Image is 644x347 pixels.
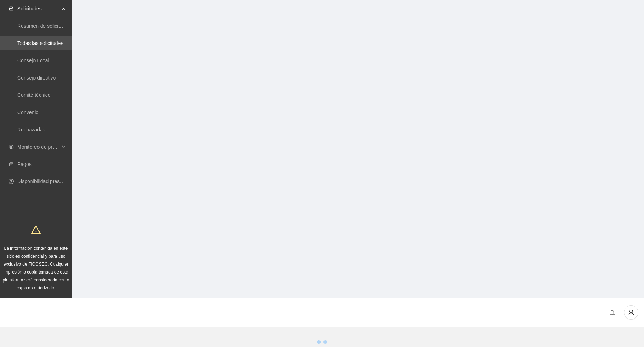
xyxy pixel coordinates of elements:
[17,58,49,63] a: Consejo Local
[17,109,38,115] a: Convenio
[9,6,14,11] span: inbox
[624,305,638,320] button: user
[3,246,69,290] span: La información contenida en este sitio es confidencial y para uso exclusivo de FICOSEC. Cualquier...
[17,40,63,46] a: Todas las solicitudes
[17,127,45,132] a: Rechazadas
[607,307,618,318] button: bell
[31,225,41,234] span: warning
[17,161,32,167] a: Pagos
[9,144,14,149] span: eye
[17,179,79,184] a: Disponibilidad presupuestal
[17,140,60,154] span: Monitoreo de proyectos
[17,23,98,29] a: Resumen de solicitudes por aprobar
[607,310,618,315] span: bell
[17,1,60,16] span: Solicitudes
[624,309,638,316] span: user
[17,92,51,98] a: Comité técnico
[17,75,56,81] a: Consejo directivo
